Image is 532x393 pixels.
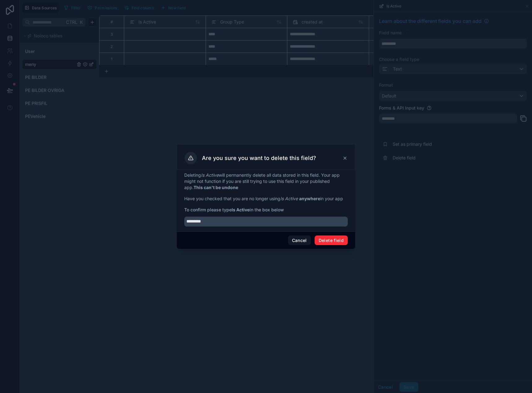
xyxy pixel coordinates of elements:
[184,196,348,202] p: Have you checked that you are no longer using in your app
[202,154,316,162] h3: Are you sure you want to delete this field?
[184,207,348,213] span: To confirm please type in the box below
[315,235,348,245] button: Delete field
[184,172,348,191] p: Deleting will permanently delete all data stored in this field. Your app might not function if yo...
[288,235,311,245] button: Cancel
[194,185,238,190] strong: This can't be undone
[299,196,320,201] strong: anywhere
[280,196,298,201] em: Is Active
[232,207,250,212] strong: Is Active
[201,172,219,178] em: Is Active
